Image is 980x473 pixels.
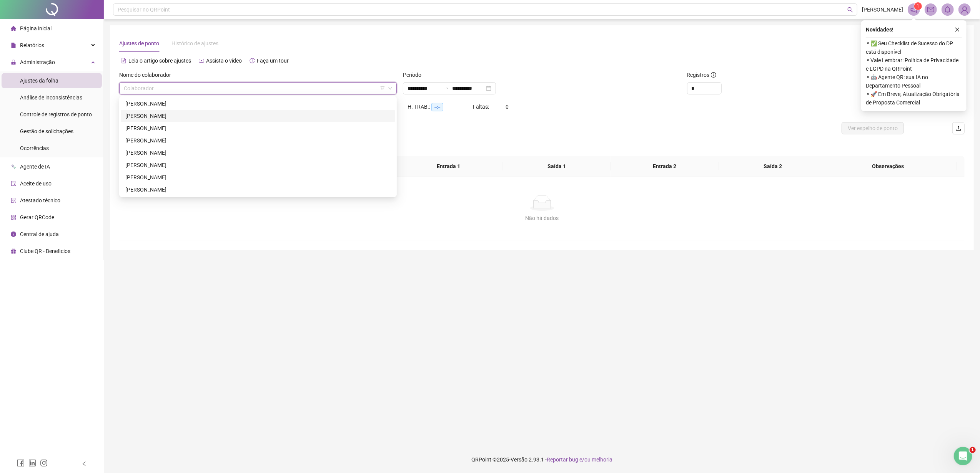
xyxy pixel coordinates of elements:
[199,58,204,63] span: youtube
[11,26,16,31] span: home
[82,461,87,466] span: left
[257,58,289,64] span: Faça um tour
[40,459,48,467] span: instagram
[11,215,16,220] span: qrcode
[125,99,391,108] div: [PERSON_NAME]
[20,111,92,117] span: Controle de registros de ponto
[11,232,16,237] span: info-circle
[20,248,70,254] span: Clube QR - Beneficios
[862,5,903,14] span: [PERSON_NAME]
[121,171,395,184] div: MARCOS ANDRE DOS SANTOS
[17,459,25,467] span: facebook
[959,4,970,15] img: 85973
[502,156,611,177] th: Saída 1
[825,162,951,170] span: Observações
[408,103,473,111] div: H. TRAB.:
[121,184,395,196] div: RAFITON ALVES SANTOS
[20,231,59,237] span: Central de ajuda
[506,104,509,110] span: 0
[394,156,502,177] th: Entrada 1
[388,86,393,91] span: down
[119,40,159,46] span: Ajustes de ponto
[121,134,395,147] div: FLAVIO JOSE DOS SANTOS
[20,145,49,151] span: Ocorrências
[687,71,716,79] span: Registros
[866,56,962,73] span: ⚬ Vale Lembrar: Política de Privacidade e LGPD na QRPoint
[11,60,16,65] span: lock
[866,73,962,90] span: ⚬ 🤖 Agente QR: sua IA no Departamento Pessoal
[955,27,960,32] span: close
[125,161,391,169] div: [PERSON_NAME]
[842,122,904,134] button: Ver espelho de ponto
[128,58,191,64] span: Leia o artigo sobre ajustes
[121,110,395,122] div: ENOS PEREIRA DA SILVA
[970,447,976,453] span: 1
[121,147,395,159] div: GILSON DOS SANTOS OLIVEIRA
[866,90,962,107] span: ⚬ 🚀 Em Breve, Atualização Obrigatória de Proposta Comercial
[403,71,426,79] label: Período
[20,128,73,134] span: Gestão de solicitações
[125,136,391,145] div: [PERSON_NAME]
[20,25,52,31] span: Página inicial
[250,58,255,63] span: history
[11,198,16,203] span: solution
[819,156,957,177] th: Observações
[847,7,853,13] span: search
[547,456,612,463] span: Reportar bug e/ou melhoria
[910,6,917,13] span: notification
[954,447,972,465] iframe: Intercom live chat
[955,125,962,131] span: upload
[20,42,44,48] span: Relatórios
[121,98,395,110] div: DIEGO CAIRO SOUSA SILVA
[431,103,443,111] span: --:--
[125,173,391,182] div: [PERSON_NAME]
[125,112,391,120] div: [PERSON_NAME]
[125,149,391,157] div: [PERSON_NAME]
[20,94,82,101] span: Análise de inconsistências
[944,6,951,13] span: bell
[866,39,962,56] span: ⚬ ✅ Seu Checklist de Sucesso do DP está disponível
[719,156,827,177] th: Saída 2
[20,59,55,65] span: Administração
[206,58,242,64] span: Assista o vídeo
[20,214,54,220] span: Gerar QRCode
[11,181,16,186] span: audit
[443,85,449,91] span: swap-right
[11,248,16,254] span: gift
[866,25,893,34] span: Novidades !
[473,104,490,110] span: Faltas:
[104,446,980,473] footer: QRPoint © 2025 - 2.93.1 -
[121,122,395,134] div: FERNANDO PAZ DA SILVA
[511,456,527,463] span: Versão
[125,185,391,194] div: [PERSON_NAME]
[914,2,922,10] sup: 1
[443,85,449,91] span: to
[20,180,52,187] span: Aceite de uso
[121,159,395,171] div: JOAO VICTOR ALVES DE JESUS
[20,197,60,203] span: Atestado técnico
[20,78,58,84] span: Ajustes da folha
[917,3,920,9] span: 1
[128,214,955,222] div: Não há dados
[927,6,934,13] span: mail
[11,43,16,48] span: file
[28,459,36,467] span: linkedin
[711,72,716,78] span: info-circle
[119,71,176,79] label: Nome do colaborador
[125,124,391,132] div: [PERSON_NAME]
[171,40,218,46] span: Histórico de ajustes
[121,58,126,63] span: file-text
[611,156,719,177] th: Entrada 2
[20,164,50,170] span: Agente de IA
[380,86,385,91] span: filter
